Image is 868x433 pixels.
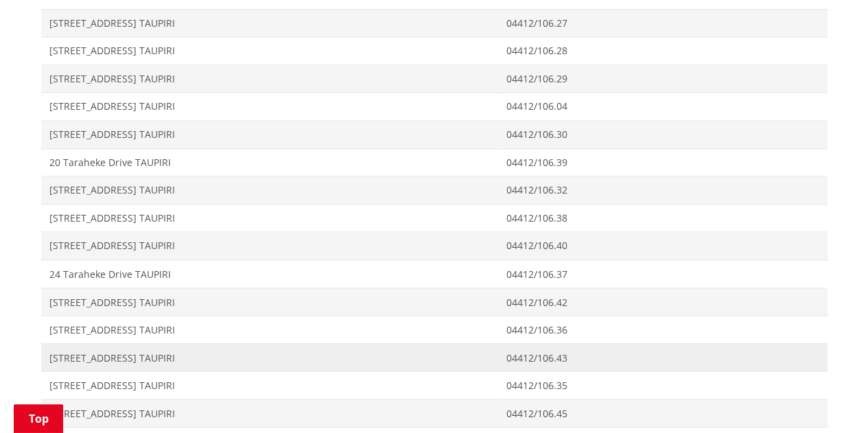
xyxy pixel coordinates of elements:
span: 04412/106.28 [506,44,819,58]
a: [STREET_ADDRESS] TAUPIRI 04412/106.42 [41,288,828,316]
a: [STREET_ADDRESS] TAUPIRI 04412/106.30 [41,121,828,149]
span: 20 Taraheke Drive TAUPIRI [49,156,490,169]
span: 04412/106.37 [506,267,819,281]
a: [STREET_ADDRESS] TAUPIRI 04412/106.04 [41,93,828,121]
a: 24 Taraheke Drive TAUPIRI 04412/106.37 [41,260,828,288]
span: [STREET_ADDRESS] TAUPIRI [49,72,490,86]
span: [STREET_ADDRESS] TAUPIRI [49,16,490,30]
span: 04412/106.43 [506,351,819,364]
span: [STREET_ADDRESS] TAUPIRI [49,100,490,113]
span: 04412/106.42 [506,295,819,309]
span: [STREET_ADDRESS] TAUPIRI [49,406,490,420]
span: 04412/106.38 [506,211,819,225]
a: [STREET_ADDRESS] TAUPIRI 04412/106.35 [41,371,828,399]
span: [STREET_ADDRESS] TAUPIRI [49,295,490,309]
span: [STREET_ADDRESS] TAUPIRI [49,378,490,392]
span: [STREET_ADDRESS] TAUPIRI [49,44,490,58]
a: [STREET_ADDRESS] TAUPIRI 04412/106.28 [41,37,828,65]
span: 04412/106.39 [506,156,819,169]
span: 24 Taraheke Drive TAUPIRI [49,267,490,281]
a: [STREET_ADDRESS] TAUPIRI 04412/106.43 [41,343,828,371]
span: [STREET_ADDRESS] TAUPIRI [49,183,490,197]
span: [STREET_ADDRESS] TAUPIRI [49,351,490,364]
span: 04412/106.30 [506,128,819,141]
span: [STREET_ADDRESS] TAUPIRI [49,323,490,336]
span: 04412/106.36 [506,323,819,336]
span: 04412/106.04 [506,100,819,113]
span: 04412/106.40 [506,239,819,253]
span: [STREET_ADDRESS] TAUPIRI [49,128,490,141]
span: 04412/106.29 [506,72,819,86]
a: [STREET_ADDRESS] TAUPIRI 04412/106.32 [41,176,828,204]
a: [STREET_ADDRESS] TAUPIRI 04412/106.40 [41,232,828,260]
span: 04412/106.32 [506,183,819,197]
iframe: Messenger Launcher [805,375,854,425]
span: 04412/106.35 [506,378,819,392]
a: [STREET_ADDRESS] TAUPIRI 04412/106.45 [41,399,828,428]
a: [STREET_ADDRESS] TAUPIRI 04412/106.36 [41,316,828,344]
span: [STREET_ADDRESS] TAUPIRI [49,211,490,225]
a: Top [14,404,63,433]
span: 04412/106.27 [506,16,819,30]
a: [STREET_ADDRESS] TAUPIRI 04412/106.27 [41,9,828,37]
span: 04412/106.45 [506,406,819,420]
span: [STREET_ADDRESS] TAUPIRI [49,239,490,253]
a: [STREET_ADDRESS] TAUPIRI 04412/106.38 [41,204,828,232]
a: 20 Taraheke Drive TAUPIRI 04412/106.39 [41,148,828,176]
a: [STREET_ADDRESS] TAUPIRI 04412/106.29 [41,65,828,93]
